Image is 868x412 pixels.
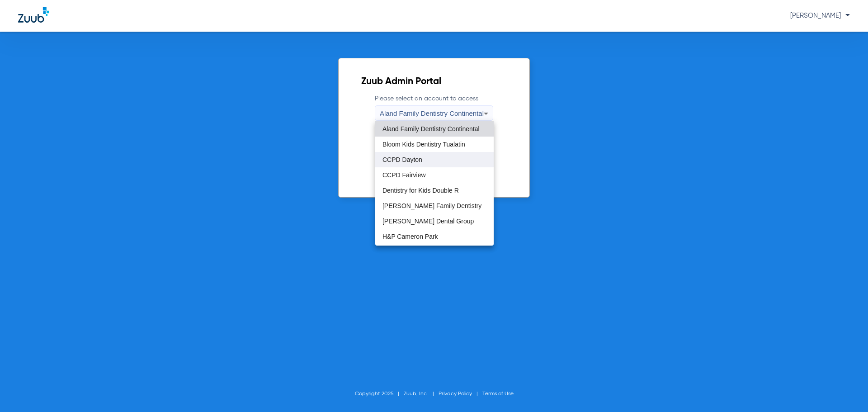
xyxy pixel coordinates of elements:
[382,172,426,178] span: CCPD Fairview
[382,141,465,147] span: Bloom Kids Dentistry Tualatin
[382,218,474,224] span: [PERSON_NAME] Dental Group
[382,126,480,132] span: Aland Family Dentistry Continental
[823,369,868,412] iframe: Chat Widget
[382,156,422,163] span: CCPD Dayton
[382,187,459,194] span: Dentistry for Kids Double R
[382,203,481,209] span: [PERSON_NAME] Family Dentistry
[382,233,438,240] span: H&P Cameron Park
